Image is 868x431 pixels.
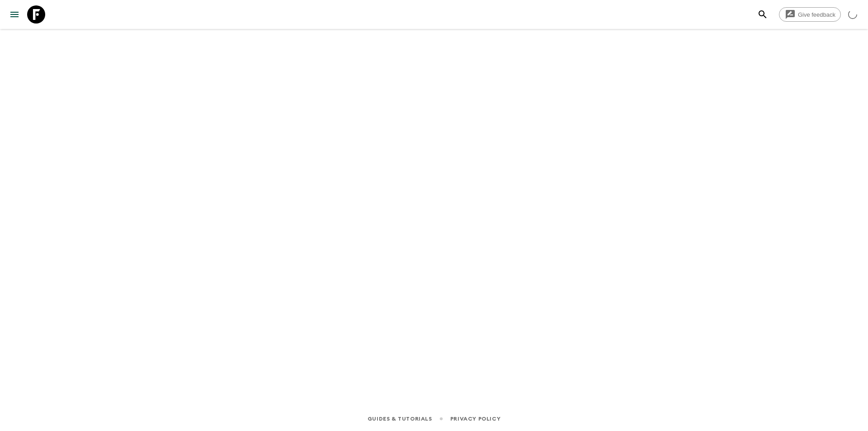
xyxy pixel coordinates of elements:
[368,414,432,424] a: Guides & Tutorials
[754,5,772,24] button: search adventures
[779,7,841,22] a: Give feedback
[793,11,840,18] span: Give feedback
[450,414,500,424] a: Privacy Policy
[5,5,24,24] button: menu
